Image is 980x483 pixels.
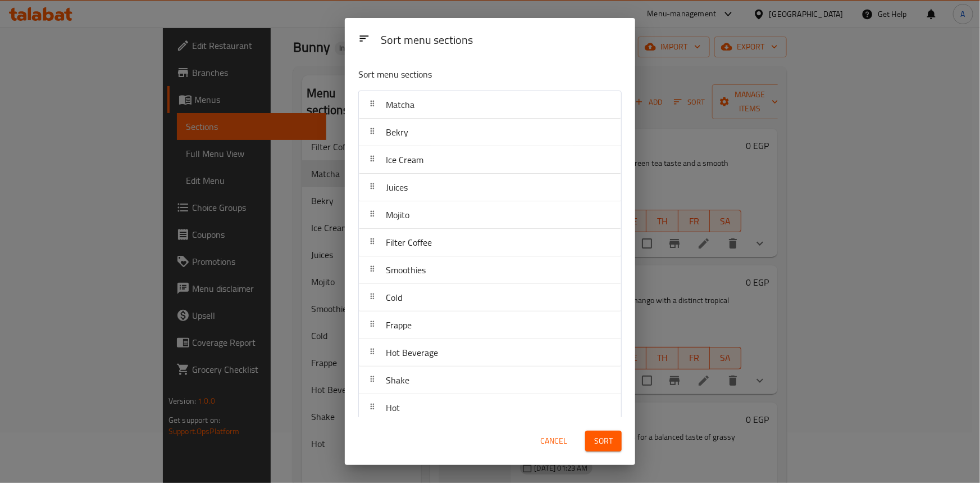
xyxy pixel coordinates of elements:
[359,367,621,394] div: Shake
[359,119,621,146] div: Bekry
[386,179,408,196] span: Juices
[536,431,572,452] button: Cancel
[359,394,621,422] div: Hot
[359,201,621,229] div: Mojito
[359,256,621,284] div: Smoothies
[594,434,613,448] span: Sort
[386,151,423,168] span: Ice Cream
[359,284,621,312] div: Cold
[359,146,621,174] div: Ice Cream
[386,206,409,223] span: Mojito
[359,174,621,201] div: Juices
[386,399,400,416] span: Hot
[359,229,621,256] div: Filter Coffee
[540,434,567,448] span: Cancel
[386,372,409,389] span: Shake
[359,339,621,367] div: Hot Beverage
[386,289,402,306] span: Cold
[386,317,412,333] span: Frappe
[386,234,432,251] span: Filter Coffee
[386,344,438,361] span: Hot Beverage
[359,312,621,339] div: Frappe
[376,28,626,53] div: Sort menu sections
[585,431,622,452] button: Sort
[386,261,426,278] span: Smoothies
[358,67,567,82] p: Sort menu sections
[386,124,408,141] span: Bekry
[386,96,414,113] span: Matcha
[359,91,621,119] div: Matcha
